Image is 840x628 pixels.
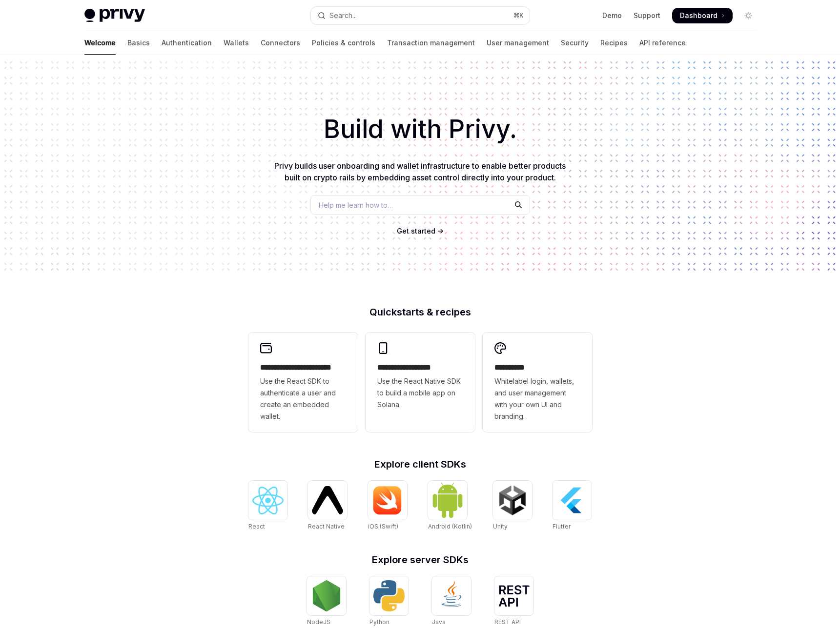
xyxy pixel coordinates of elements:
span: Help me learn how to… [319,200,393,210]
a: Transaction management [387,31,475,55]
a: Policies & controls [312,31,375,55]
span: NodeJS [307,618,330,626]
a: Support [634,11,660,20]
span: Get started [397,227,435,235]
button: Toggle dark mode [740,8,756,23]
span: Dashboard [680,11,717,20]
h1: Build with Privy. [16,110,824,148]
img: NodeJS [311,580,342,611]
a: FlutterFlutter [553,481,592,531]
img: Python [373,580,405,611]
a: JavaJava [432,576,471,627]
span: Python [369,618,389,626]
img: Unity [497,485,528,516]
a: **** *****Whitelabel login, wallets, and user management with your own UI and branding. [483,333,592,432]
a: API reference [639,31,686,55]
a: ReactReact [248,481,287,531]
h2: Quickstarts & recipes [248,307,592,317]
a: Wallets [224,31,249,55]
a: PythonPython [369,576,409,627]
a: Basics [127,31,150,55]
a: User management [487,31,549,55]
span: Whitelabel login, wallets, and user management with your own UI and branding. [494,375,580,422]
a: iOS (Swift)iOS (Swift) [368,481,407,531]
button: Open search [311,7,530,24]
span: Privy builds user onboarding and wallet infrastructure to enable better products built on crypto ... [274,161,566,182]
span: REST API [494,618,521,626]
a: **** **** **** ***Use the React Native SDK to build a mobile app on Solana. [366,333,475,432]
span: iOS (Swift) [368,523,398,530]
img: light logo [84,9,145,22]
span: Use the React SDK to authenticate a user and create an embedded wallet. [260,375,346,422]
span: Flutter [553,523,571,530]
a: Demo [602,11,622,20]
a: Get started [397,226,435,236]
img: Android (Kotlin) [432,482,463,518]
span: Use the React Native SDK to build a mobile app on Solana. [377,375,463,411]
span: ⌘ K [513,12,524,20]
a: React NativeReact Native [308,481,347,531]
span: Java [432,618,446,626]
a: Welcome [84,31,116,55]
img: React [252,487,284,514]
img: Java [436,580,467,611]
a: NodeJSNodeJS [307,576,346,627]
a: Security [561,31,589,55]
span: Unity [493,523,508,530]
a: Android (Kotlin)Android (Kotlin) [428,481,472,531]
a: REST APIREST API [494,576,533,627]
span: Android (Kotlin) [428,523,472,530]
span: React Native [308,523,345,530]
a: Dashboard [672,8,733,23]
img: iOS (Swift) [372,486,403,515]
a: UnityUnity [493,481,532,531]
h2: Explore server SDKs [248,555,592,565]
img: React Native [312,486,343,514]
img: REST API [498,585,530,607]
a: Recipes [600,31,628,55]
a: Authentication [162,31,212,55]
span: React [248,523,265,530]
img: Flutter [556,485,588,516]
h2: Explore client SDKs [248,459,592,469]
a: Connectors [261,31,300,55]
div: Search... [329,10,357,21]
